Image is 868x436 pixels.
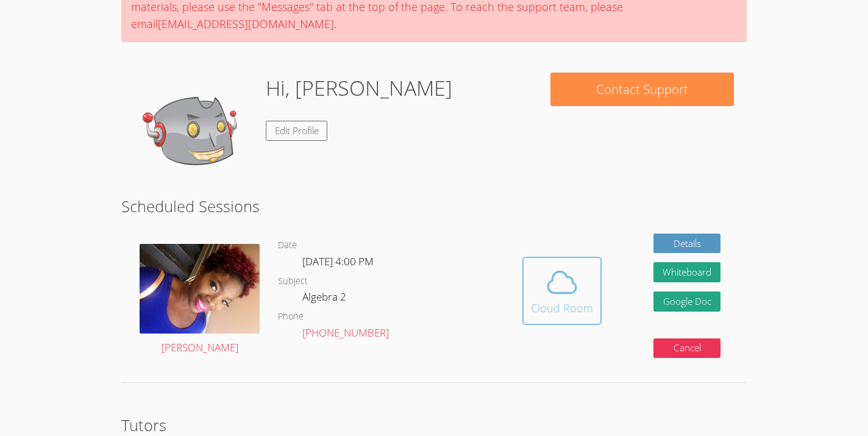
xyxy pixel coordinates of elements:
[278,309,304,324] dt: Phone
[302,254,374,268] span: [DATE] 4:00 PM
[653,262,720,282] button: Whiteboard
[302,288,349,309] dd: Algebra 2
[522,257,602,325] button: Cloud Room
[121,195,746,218] h2: Scheduled Sessions
[550,73,734,106] button: Contact Support
[266,121,328,141] a: Edit Profile
[653,338,720,359] button: Cancel
[653,234,720,254] a: Details
[278,274,308,289] dt: Subject
[302,326,389,340] a: [PHONE_NUMBER]
[653,291,720,312] a: Google Doc
[140,244,259,334] img: avatar.png
[266,73,452,104] h1: Hi, [PERSON_NAME]
[278,238,297,253] dt: Date
[140,244,259,357] a: [PERSON_NAME]
[531,299,593,316] div: Cloud Room
[134,73,256,195] img: default.png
